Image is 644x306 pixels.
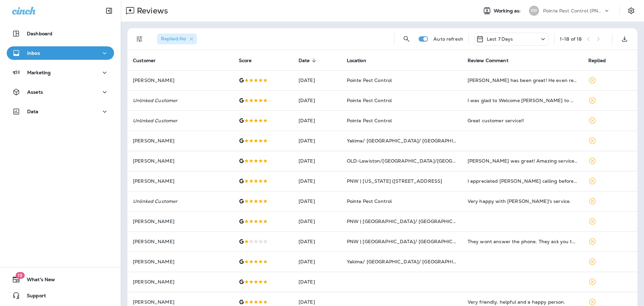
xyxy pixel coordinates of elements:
[293,231,341,252] td: [DATE]
[7,27,114,40] button: Dashboard
[347,118,392,124] span: Pointe Pest Control
[347,178,442,184] span: PNW | [US_STATE] ([STREET_ADDRESS]
[20,293,46,301] span: Support
[133,219,228,224] p: [PERSON_NAME]
[133,239,228,244] p: [PERSON_NAME]
[468,158,578,164] div: Nathaniel was great! Amazing service and our dog loved him.
[100,4,118,17] button: Collapse Sidebar
[468,238,578,245] div: They wont answer the phone. They ask you to leave a message. They call you back and hang up as so...
[293,211,341,231] td: [DATE]
[133,78,228,83] p: [PERSON_NAME]
[468,299,578,305] div: Very friendly, helpful and a happy person.
[133,98,228,103] p: Unlinked Customer
[7,289,114,302] button: Support
[433,36,463,42] p: Auto refresh
[293,111,341,131] td: [DATE]
[239,58,252,63] span: Score
[133,118,228,123] p: Unlinked Customer
[7,273,114,286] button: 19What's New
[293,191,341,211] td: [DATE]
[133,279,228,285] p: [PERSON_NAME]
[293,90,341,111] td: [DATE]
[494,8,522,14] span: Working as:
[625,5,637,17] button: Settings
[468,117,578,124] div: Great customer service!!
[487,36,513,42] p: Last 7 Days
[400,32,413,46] button: Search Reviews
[293,151,341,171] td: [DATE]
[133,178,228,184] p: [PERSON_NAME]
[133,138,228,143] p: [PERSON_NAME]
[468,198,578,205] div: Very happy with David's service.
[543,8,603,13] p: Pointe Pest Control (PNW)
[299,58,310,63] span: Date
[157,34,197,44] div: Replied:No
[529,6,539,16] div: PP
[133,32,146,46] button: Filters
[161,36,186,42] span: Replied : No
[293,252,341,272] td: [DATE]
[7,85,114,99] button: Assets
[468,57,517,63] span: Review Comment
[347,158,525,164] span: OLD-Lewiston/[GEOGRAPHIC_DATA]/[GEOGRAPHIC_DATA]/Pullman #208
[588,58,606,63] span: Replied
[347,218,471,224] span: PNW | [GEOGRAPHIC_DATA]/ [GEOGRAPHIC_DATA]
[293,70,341,90] td: [DATE]
[7,46,114,60] button: Inbox
[133,259,228,264] p: [PERSON_NAME]
[133,57,164,63] span: Customer
[293,131,341,151] td: [DATE]
[347,138,528,144] span: Yakima/ [GEOGRAPHIC_DATA]/ [GEOGRAPHIC_DATA] ([STREET_ADDRESS])
[468,178,578,184] div: I appreciated Byron calling before showing up to let me know when to expect him as well as asking...
[588,57,614,63] span: Replied
[299,57,319,63] span: Date
[347,57,375,63] span: Location
[27,89,43,95] p: Assets
[293,171,341,191] td: [DATE]
[347,238,471,245] span: PNW | [GEOGRAPHIC_DATA]/ [GEOGRAPHIC_DATA]
[27,31,52,36] p: Dashboard
[133,58,156,63] span: Customer
[133,299,228,305] p: [PERSON_NAME]
[134,6,168,16] p: Reviews
[20,277,55,285] span: What's New
[133,199,228,204] p: Unlinked Customer
[27,109,39,114] p: Data
[293,272,341,292] td: [DATE]
[468,58,508,63] span: Review Comment
[347,77,392,83] span: Pointe Pest Control
[347,58,366,63] span: Location
[468,77,578,84] div: Mike has been great! He even remembers the problem spots around the house and asks if there have ...
[618,32,631,46] button: Export as CSV
[7,105,114,118] button: Data
[7,66,114,79] button: Marketing
[27,50,40,56] p: Inbox
[15,272,24,279] span: 19
[560,36,582,42] div: 1 - 18 of 18
[239,57,261,63] span: Score
[347,259,528,265] span: Yakima/ [GEOGRAPHIC_DATA]/ [GEOGRAPHIC_DATA] ([STREET_ADDRESS])
[133,158,228,164] p: [PERSON_NAME]
[347,198,392,204] span: Pointe Pest Control
[27,70,51,75] p: Marketing
[468,97,578,104] div: I was glad to Welcome Samuel to my home, yesterday. As with All the Point Pest Control, he was on...
[347,97,392,103] span: Pointe Pest Control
